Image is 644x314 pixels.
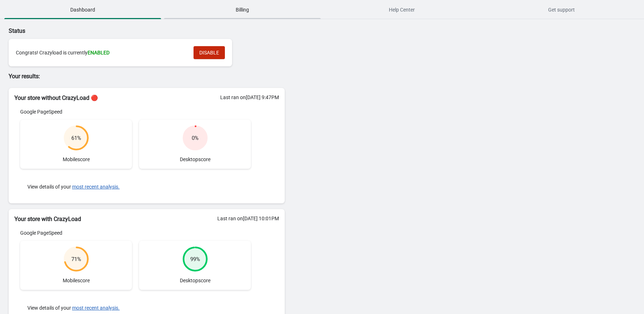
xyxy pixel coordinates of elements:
[20,108,251,115] div: Google PageSpeed
[20,241,132,290] div: Mobile score
[194,46,225,59] button: DISABLE
[139,241,251,290] div: Desktop score
[71,256,81,263] div: 71 %
[20,229,251,236] div: Google PageSpeed
[72,184,120,190] button: most recent analysis.
[3,0,163,19] button: Dashboard
[14,215,279,224] h2: Your store with CrazyLoad
[164,3,321,16] span: Billing
[217,215,279,222] div: Last ran on [DATE] 10:01PM
[4,3,161,16] span: Dashboard
[9,27,285,35] p: Status
[190,256,200,263] div: 99 %
[20,176,251,198] div: View details of your
[9,72,285,81] p: Your results:
[199,50,219,56] span: DISABLE
[72,305,120,311] button: most recent analysis.
[14,94,279,102] h2: Your store without CrazyLoad 🔴
[192,134,199,142] div: 0 %
[324,3,480,16] span: Help Center
[220,94,279,101] div: Last ran on [DATE] 9:47PM
[16,49,186,56] div: Congrats! Crazyload is currently
[20,120,132,169] div: Mobile score
[139,120,251,169] div: Desktop score
[483,3,640,16] span: Get support
[88,50,110,56] span: ENABLED
[71,134,81,142] div: 61 %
